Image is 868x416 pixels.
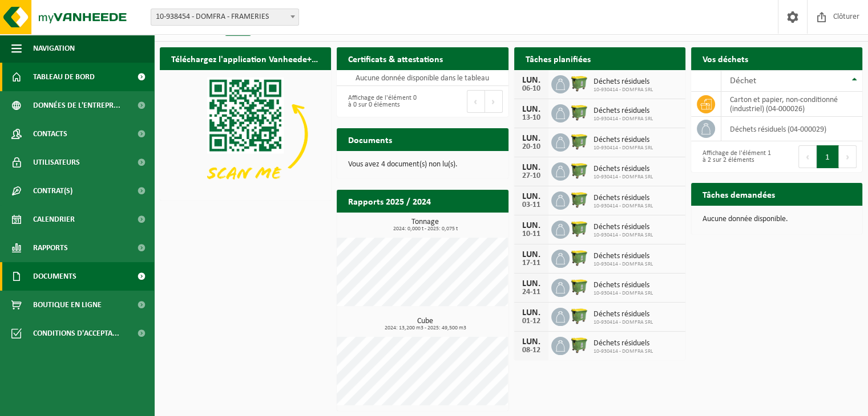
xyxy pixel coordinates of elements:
div: LUN. [520,192,543,201]
h2: Rapports 2025 / 2024 [337,190,442,212]
span: Déchets résiduels [594,78,653,87]
span: 10-930414 - DOMFRA SRL [594,319,653,326]
span: Conditions d'accepta... [33,319,119,348]
span: Tableau de bord [33,63,95,91]
span: Déchets résiduels [594,136,653,145]
span: 10-938454 - DOMFRA - FRAMERIES [151,9,298,25]
img: Download de VHEPlus App [160,70,331,198]
button: Next [839,145,857,168]
span: Navigation [33,34,75,63]
div: 24-11 [520,288,543,296]
button: Next [485,90,503,113]
td: déchets résiduels (04-000029) [721,117,862,141]
h3: Cube [342,317,508,331]
span: Déchets résiduels [594,223,653,232]
div: LUN. [520,250,543,259]
h2: Certificats & attestations [337,47,454,70]
td: Aucune donnée disponible dans le tableau [337,70,508,86]
img: WB-1100-HPE-GN-51 [570,277,589,296]
span: 10-930414 - DOMFRA SRL [594,87,653,93]
span: 2024: 13,200 m3 - 2025: 49,500 m3 [342,325,508,331]
div: LUN. [520,221,543,230]
button: Previous [467,90,485,113]
div: Affichage de l'élément 0 à 0 sur 0 éléments [342,89,417,114]
span: Déchets résiduels [594,339,653,348]
div: 03-11 [520,201,543,209]
img: WB-1100-HPE-GN-51 [570,161,589,180]
span: Déchets résiduels [594,252,653,261]
span: Boutique en ligne [33,291,102,319]
span: Utilisateurs [33,148,80,177]
div: 20-10 [520,143,543,151]
div: 10-11 [520,230,543,238]
p: Vous avez 4 document(s) non lu(s). [348,161,496,169]
span: 10-930414 - DOMFRA SRL [594,116,653,123]
img: WB-1100-HPE-GN-51 [570,335,589,354]
img: WB-1100-HPE-GN-51 [570,248,589,267]
div: 08-12 [520,346,543,354]
span: Déchets résiduels [594,310,653,319]
h2: Vos déchets [691,47,760,70]
h2: Tâches demandées [691,183,786,205]
h3: Tonnage [342,218,508,232]
div: 13-10 [520,114,543,122]
span: Calendrier [33,205,75,234]
span: 10-938454 - DOMFRA - FRAMERIES [151,9,299,26]
span: Rapports [33,234,68,262]
p: Aucune donnée disponible. [703,215,851,223]
button: Previous [798,145,817,168]
div: LUN. [520,308,543,317]
div: LUN. [520,163,543,172]
img: WB-1100-HPE-GN-51 [570,190,589,209]
span: Contacts [33,120,67,148]
div: 17-11 [520,259,543,267]
img: WB-1100-HPE-GN-51 [570,219,589,238]
span: Documents [33,262,76,291]
h2: Documents [337,128,403,150]
img: WB-1100-HPE-GN-51 [570,132,589,151]
img: WB-1100-HPE-GN-51 [570,74,589,93]
a: Consulter les rapports [409,212,507,235]
span: Déchets résiduels [594,165,653,174]
div: LUN. [520,134,543,143]
div: 01-12 [520,317,543,325]
span: Déchets résiduels [594,107,653,116]
span: Déchet [730,76,756,85]
span: 10-930414 - DOMFRA SRL [594,261,653,268]
span: 10-930414 - DOMFRA SRL [594,203,653,210]
span: 10-930414 - DOMFRA SRL [594,232,653,239]
div: LUN. [520,76,543,85]
h2: Tâches planifiées [514,47,602,70]
div: 27-10 [520,172,543,180]
span: Contrat(s) [33,177,72,205]
td: carton et papier, non-conditionné (industriel) (04-000026) [721,92,862,117]
div: LUN. [520,337,543,346]
span: 10-930414 - DOMFRA SRL [594,174,653,181]
img: WB-1100-HPE-GN-51 [570,306,589,325]
span: Données de l'entrepr... [33,91,120,120]
div: Affichage de l'élément 1 à 2 sur 2 éléments [697,144,771,169]
span: 10-930414 - DOMFRA SRL [594,290,653,297]
div: 06-10 [520,85,543,93]
div: LUN. [520,279,543,288]
button: 1 [817,145,839,168]
span: Déchets résiduels [594,281,653,290]
span: Déchets résiduels [594,194,653,203]
span: 10-930414 - DOMFRA SRL [594,348,653,355]
img: WB-1100-HPE-GN-51 [570,103,589,122]
span: 10-930414 - DOMFRA SRL [594,145,653,152]
div: LUN. [520,105,543,114]
span: 2024: 0,000 t - 2025: 0,075 t [342,226,508,232]
h2: Téléchargez l'application Vanheede+ maintenant! [160,47,331,70]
